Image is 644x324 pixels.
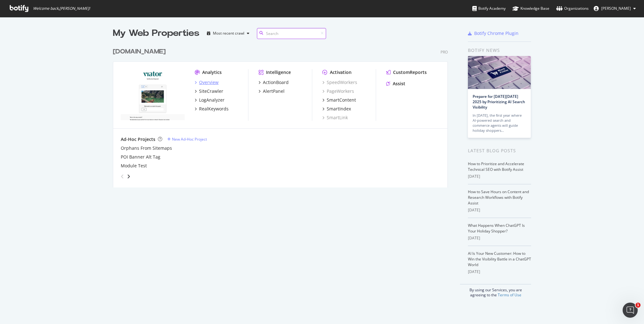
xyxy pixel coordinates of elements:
div: LogAnalyzer [199,97,225,103]
div: AlertPanel [263,88,285,94]
a: Overview [195,79,219,86]
div: Botify news [468,47,531,54]
a: Assist [386,81,405,87]
a: RealKeywords [195,106,229,112]
div: Overview [199,79,219,86]
div: grid [113,40,453,187]
button: [PERSON_NAME] [589,3,641,14]
a: AI Is Your New Customer: How to Win the Visibility Battle in a ChatGPT World [468,251,531,267]
a: PageWorkers [322,88,354,94]
a: SmartIndex [322,106,351,112]
span: Welcome back, [PERSON_NAME] ! [33,6,90,11]
a: Prepare for [DATE][DATE] 2025 by Prioritizing AI Search Visibility [473,94,525,110]
span: 1 [636,303,641,308]
div: SmartIndex [327,106,351,112]
div: Intelligence [266,69,291,75]
div: In [DATE], the first year where AI-powered search and commerce agents will guide holiday shoppers… [473,113,526,133]
a: POI Banner Alt Tag [121,154,160,160]
div: [DATE] [468,207,531,213]
a: ActionBoard [258,79,289,86]
a: How to Prioritize and Accelerate Technical SEO with Botify Assist [468,161,524,172]
div: angle-left [118,171,126,182]
div: My Web Properties [113,27,199,40]
img: viator.com [121,69,185,120]
div: Activation [330,69,352,75]
a: SmartLink [322,115,348,121]
button: Most recent crawl [204,28,252,38]
a: AlertPanel [258,88,285,94]
div: ActionBoard [263,79,289,86]
div: [DOMAIN_NAME] [113,47,166,56]
a: New Ad-Hoc Project [167,137,207,142]
a: LogAnalyzer [195,97,225,103]
a: How to Save Hours on Content and Research Workflows with Botify Assist [468,189,529,206]
a: What Happens When ChatGPT Is Your Holiday Shopper? [468,223,525,234]
span: Andre Ramos [601,6,631,11]
div: Knowledge Base [513,5,549,12]
div: Pro [441,49,448,55]
div: Botify Chrome Plugin [474,30,519,36]
div: [DATE] [468,269,531,275]
div: Most recent crawl [213,31,244,35]
a: SpeedWorkers [322,79,357,86]
div: Assist [393,81,405,87]
a: [DOMAIN_NAME] [113,47,168,56]
div: Organizations [556,5,589,12]
a: Terms of Use [498,292,521,298]
div: [DATE] [468,235,531,241]
div: Botify Academy [472,5,506,12]
iframe: Intercom live chat [623,303,638,318]
a: Module Test [121,163,147,169]
div: [DATE] [468,174,531,179]
div: CustomReports [393,69,427,75]
div: RealKeywords [199,106,229,112]
a: CustomReports [386,69,427,75]
div: Analytics [202,69,222,75]
div: New Ad-Hoc Project [172,137,207,142]
div: Latest Blog Posts [468,147,531,154]
img: Prepare for Black Friday 2025 by Prioritizing AI Search Visibility [468,56,531,89]
input: Search [257,28,326,39]
div: SmartContent [327,97,356,103]
a: SiteCrawler [195,88,223,94]
div: Ad-Hoc Projects [121,136,155,142]
a: Botify Chrome Plugin [468,30,519,36]
div: By using our Services, you are agreeing to the [460,284,531,298]
a: SmartContent [322,97,356,103]
a: Orphans From Sitemaps [121,145,172,151]
div: angle-right [126,173,131,180]
div: SiteCrawler [199,88,223,94]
